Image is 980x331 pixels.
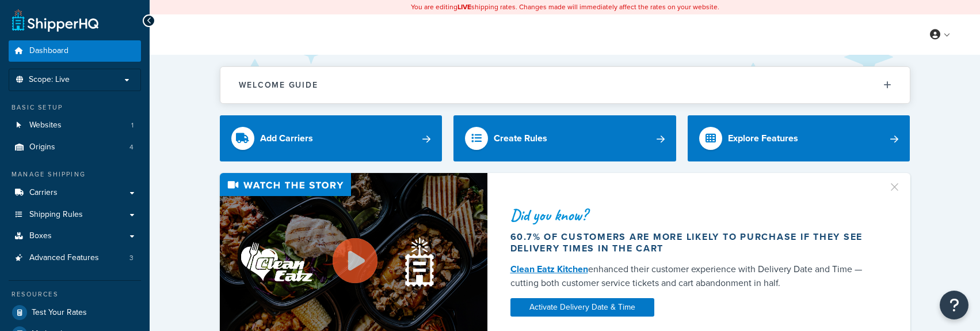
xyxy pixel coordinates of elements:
a: Boxes [9,225,141,247]
div: 60.7% of customers are more likely to purchase if they see delivery times in the cart [510,231,874,254]
a: Advanced Features3 [9,247,141,269]
div: Explore Features [728,130,798,146]
span: Shipping Rules [29,210,83,220]
span: 3 [129,253,134,263]
a: Websites1 [9,115,141,136]
span: Scope: Live [29,75,70,85]
span: Test Your Rates [32,308,87,318]
b: LIVE [457,2,471,12]
a: Activate Delivery Date & Time [510,298,654,317]
a: Create Rules [453,115,676,161]
div: Manage Shipping [9,170,141,179]
a: Test Your Rates [9,302,141,323]
div: Create Rules [494,130,547,146]
span: 4 [129,142,134,152]
a: Dashboard [9,40,141,62]
div: Basic Setup [9,103,141,112]
li: Advanced Features [9,247,141,269]
a: Clean Eatz Kitchen [510,262,588,276]
div: enhanced their customer experience with Delivery Date and Time — cutting both customer service ti... [510,262,874,290]
span: Dashboard [29,46,68,56]
span: Carriers [29,188,58,198]
span: 1 [131,121,134,130]
a: Shipping Rules [9,204,141,225]
li: Websites [9,115,141,136]
span: Origins [29,142,55,152]
h2: Welcome Guide [239,81,318,89]
span: Websites [29,121,62,130]
div: Resources [9,289,141,299]
span: Boxes [29,231,52,241]
button: Open Resource Center [940,291,968,319]
a: Add Carriers [220,115,443,161]
a: Carriers [9,182,141,204]
div: Add Carriers [260,130,313,146]
a: Explore Features [688,115,910,161]
div: Did you know? [510,207,874,223]
a: Origins4 [9,137,141,158]
span: Advanced Features [29,253,99,263]
li: Origins [9,137,141,158]
button: Welcome Guide [220,67,910,103]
